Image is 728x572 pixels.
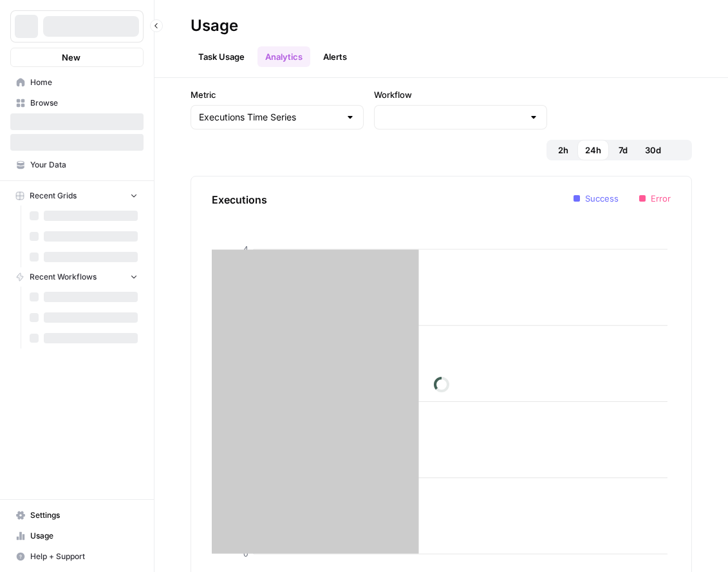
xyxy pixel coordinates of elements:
li: Error [639,192,671,205]
a: Analytics [257,46,310,67]
div: Usage [191,15,238,36]
button: Recent Grids [10,186,144,205]
span: 24h [585,144,601,157]
span: Help + Support [30,551,138,562]
button: 30d [637,140,669,160]
a: Home [10,72,144,93]
a: Your Data [10,155,144,175]
span: Usage [30,530,138,542]
tspan: 4 [243,244,248,254]
span: Browse [30,97,138,109]
tspan: 1 [245,473,248,482]
input: Executions Time Series [199,111,340,124]
span: Recent Workflows [30,271,97,283]
a: Settings [10,505,144,526]
a: Alerts [315,46,355,67]
span: Settings [30,510,138,521]
span: 30d [645,144,661,157]
span: New [62,51,80,64]
a: Task Usage [191,46,252,67]
button: New [10,48,144,67]
tspan: 0 [243,549,248,558]
a: Browse [10,93,144,113]
button: 2h [549,140,577,160]
button: Help + Support [10,546,144,567]
tspan: 3 [244,321,248,330]
span: 2h [558,144,568,157]
tspan: 2 [244,397,248,406]
button: 7d [609,140,637,160]
button: Recent Workflows [10,267,144,287]
a: Usage [10,526,144,546]
span: 7d [619,144,628,157]
span: Recent Grids [30,190,77,202]
span: Your Data [30,159,138,171]
span: Home [30,77,138,88]
li: Success [574,192,619,205]
label: Workflow [374,88,547,101]
label: Metric [191,88,364,101]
